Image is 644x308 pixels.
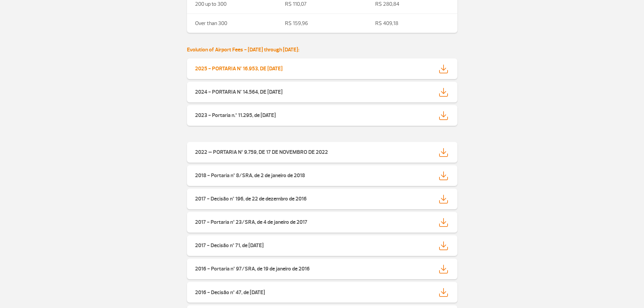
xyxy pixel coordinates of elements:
strong: 2016 - Decisão nº 47, de [DATE] [195,289,265,296]
strong: 2017 - Decisão nº 71, de [DATE] [195,242,264,249]
strong: 2018 - Portaria nº 8/SRA, de 2 de janeiro de 2018 [195,172,305,179]
td: R$ 159,96 [277,14,367,33]
a: 2017 - Decisão nº 71, de [DATE] [187,235,457,256]
a: 2018 - Portaria nº 8/SRA, de 2 de janeiro de 2018 [187,165,457,186]
a: 2025 - PORTARIA N° 16.953, DE [DATE] [187,58,457,79]
a: 2017 - Portaria nº 23/SRA, de 4 de janeiro de 2017 [187,212,457,233]
a: 2024 - PORTARIA N° 14.564, DE [DATE] [187,82,457,102]
td: R$ 409,18 [367,14,457,33]
h6: Evolution of Airport Fees - [DATE] through [DATE]: [187,47,457,53]
a: 2017 - Decisão nº 196, de 22 de dezembro de 2016 [187,189,457,209]
strong: 2023 - Portaria n.º 11.295, de [DATE] [195,112,276,119]
a: 2016 - Decisão nº 47, de [DATE] [187,282,457,303]
strong: 2024 - PORTARIA N° 14.564, DE [DATE] [195,89,283,95]
strong: 2017 - Portaria nº 23/SRA, de 4 de janeiro de 2017 [195,219,307,226]
td: Over than 300 [187,14,277,33]
a: 2023 - Portaria n.º 11.295, de [DATE] [187,105,457,126]
strong: 2025 - PORTARIA N° 16.953, DE [DATE] [195,65,283,72]
strong: 2022 – PORTARIA Nº 9.759, DE 17 DE NOVEMBRO DE 2022 [195,149,328,156]
a: 2022 – PORTARIA Nº 9.759, DE 17 DE NOVEMBRO DE 2022 [187,142,457,163]
strong: 2017 - Decisão nº 196, de 22 de dezembro de 2016 [195,195,307,202]
a: 2016 - Portaria nº 97/SRA, de 19 de janeiro de 2016 [187,259,457,279]
strong: 2016 - Portaria nº 97/SRA, de 19 de janeiro de 2016 [195,265,310,272]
